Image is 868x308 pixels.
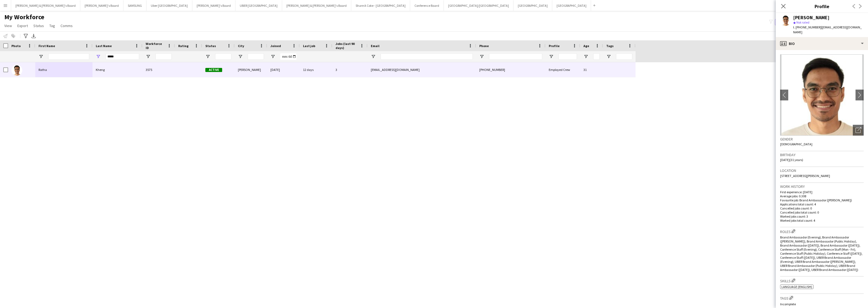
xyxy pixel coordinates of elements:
button: Uber [GEOGRAPHIC_DATA] [146,0,192,11]
span: Last job [303,44,315,48]
div: [PERSON_NAME] [793,15,829,20]
input: Email Filter Input [381,53,473,60]
span: [DEMOGRAPHIC_DATA] [780,142,812,146]
span: Language (English) [781,285,812,289]
span: Phone [479,44,489,48]
button: Open Filter Menu [205,54,210,59]
span: Export [17,23,28,28]
span: City [238,44,244,48]
a: Tag [47,22,57,29]
h3: Location [780,168,864,173]
div: 3575 [142,62,175,77]
button: SAMSUNG [123,0,146,11]
span: Tag [49,23,55,28]
button: Open Filter Menu [270,54,275,59]
h3: Tags [780,295,864,301]
p: Worked jobs count: 3 [780,214,864,218]
div: [EMAIL_ADDRESS][DOMAIN_NAME] [368,62,476,77]
button: [PERSON_NAME] & [PERSON_NAME]'s Board [282,0,351,11]
h3: Profile [776,3,868,10]
img: Ratha Kheng [11,65,22,76]
div: Bio [776,37,868,50]
h3: Skills [780,278,864,283]
div: Kheng [92,62,142,77]
div: Employed Crew [545,62,580,77]
button: [PERSON_NAME]'s Board [80,0,123,11]
span: t. [PHONE_NUMBER] [793,25,821,29]
span: Active [205,68,222,72]
span: [STREET_ADDRESS][PERSON_NAME] [780,174,830,178]
span: Comms [60,23,73,28]
div: 31 [580,62,603,77]
h3: Birthday [780,152,864,157]
div: [PERSON_NAME] [235,62,267,77]
p: Average jobs: 0.308 [780,194,864,198]
button: [PERSON_NAME] & [PERSON_NAME]'s Board [11,0,80,11]
span: Not rated [796,20,809,24]
a: Export [15,22,30,29]
input: First Name Filter Input [48,53,89,60]
button: Open Filter Menu [96,54,101,59]
p: Incomplete [780,302,864,306]
span: Jobs (last 90 days) [336,42,358,50]
input: Status Filter Input [215,53,231,60]
input: Workforce ID Filter Input [155,53,172,60]
button: [GEOGRAPHIC_DATA] [513,0,552,11]
input: City Filter Input [248,53,264,60]
input: Joined Filter Input [280,53,296,60]
button: UBER [GEOGRAPHIC_DATA] [235,0,282,11]
img: Crew avatar or photo [780,54,864,136]
input: Profile Filter Input [559,53,577,60]
h3: Work history [780,184,864,189]
button: Open Filter Menu [479,54,484,59]
span: Last Name [96,44,112,48]
a: Status [31,22,46,29]
input: Last Name Filter Input [106,53,139,60]
button: [PERSON_NAME]'s Board [192,0,235,11]
p: Worked jobs total count: 4 [780,218,864,222]
button: Open Filter Menu [238,54,243,59]
button: Conference Board [410,0,444,11]
h3: Roles [780,228,864,234]
span: Profile [549,44,560,48]
input: Tags Filter Input [616,53,632,60]
button: Open Filter Menu [371,54,376,59]
p: Favourite job: Brand Ambassador ([PERSON_NAME]) [780,198,864,202]
span: Joined [270,44,281,48]
button: [GEOGRAPHIC_DATA] [552,0,591,11]
div: 3 [332,62,368,77]
span: [DATE] (31 years) [780,158,803,162]
button: Open Filter Menu [549,54,554,59]
div: Ratha [35,62,92,77]
div: Open photos pop-in [853,125,864,136]
input: Phone Filter Input [489,53,542,60]
button: Open Filter Menu [146,54,151,59]
span: Rating [178,44,189,48]
p: First experience: [DATE] [780,190,864,194]
span: Photo [11,44,21,48]
span: Workforce ID [146,42,165,50]
span: | [EMAIL_ADDRESS][DOMAIN_NAME] [793,25,862,34]
button: Open Filter Menu [606,54,611,59]
span: Tags [606,44,614,48]
span: First Name [39,44,55,48]
span: Age [583,44,589,48]
span: Status [205,44,216,48]
button: Open Filter Menu [583,54,588,59]
app-action-btn: Advanced filters [23,33,29,39]
button: [GEOGRAPHIC_DATA]/[GEOGRAPHIC_DATA] [444,0,513,11]
h3: Gender [780,137,864,142]
div: 12 days [300,62,332,77]
div: [PHONE_NUMBER] [476,62,545,77]
p: Cancelled jobs count: 0 [780,206,864,210]
p: Cancelled jobs total count: 0 [780,210,864,214]
span: View [4,23,12,28]
p: Applications total count: 4 [780,202,864,206]
a: Comms [58,22,75,29]
app-action-btn: Export XLSX [30,33,37,39]
button: Open Filter Menu [39,54,43,59]
a: View [2,22,14,29]
div: [DATE] [267,62,300,77]
span: Status [33,23,44,28]
input: Age Filter Input [593,53,600,60]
